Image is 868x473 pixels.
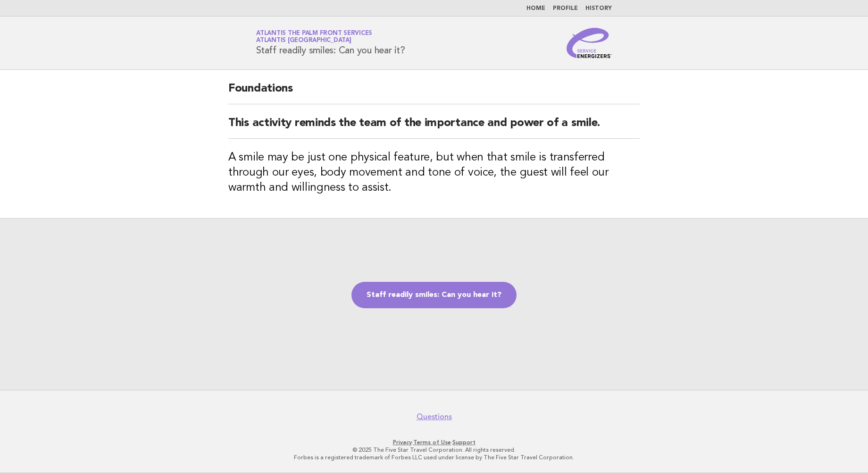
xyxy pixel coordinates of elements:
[256,30,372,43] a: Atlantis The Palm Front ServicesAtlantis [GEOGRAPHIC_DATA]
[417,412,452,422] a: Questions
[228,116,640,139] h2: This activity reminds the team of the importance and power of a smile.
[145,446,723,454] p: © 2025 The Five Star Travel Corporation. All rights reserved.
[145,439,723,446] p: · ·
[145,454,723,461] p: Forbes is a registered trademark of Forbes LLC used under license by The Five Star Travel Corpora...
[256,38,351,44] span: Atlantis [GEOGRAPHIC_DATA]
[228,150,640,195] h3: A smile may be just one physical feature, but when that smile is transferred through our eyes, bo...
[413,439,451,446] a: Terms of Use
[256,31,405,55] h1: Staff readily smiles: Can you hear it?
[567,28,612,58] img: Service Energizers
[585,6,612,11] a: History
[526,6,545,11] a: Home
[351,282,517,308] a: Staff readily smiles: Can you hear it?
[393,439,412,446] a: Privacy
[553,6,578,11] a: Profile
[452,439,476,446] a: Support
[228,81,640,104] h2: Foundations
